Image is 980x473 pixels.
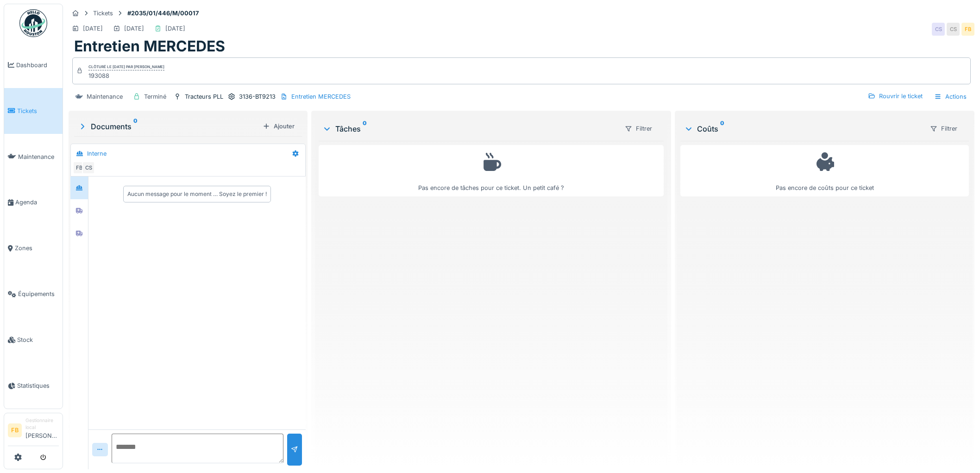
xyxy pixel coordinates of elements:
a: Dashboard [4,42,63,88]
div: [DATE] [165,24,185,33]
div: 3136-BT9213 [239,92,276,101]
div: [DATE] [124,24,144,33]
span: Statistiques [17,381,59,390]
img: Badge_color-CXgf-gQk.svg [19,9,47,37]
div: Terminé [144,92,166,101]
sup: 0 [133,121,138,132]
a: FB Gestionnaire local[PERSON_NAME] [8,417,59,446]
div: Filtrer [621,122,656,135]
a: Stock [4,317,63,363]
div: Filtrer [926,122,961,135]
div: Interne [87,149,107,158]
div: Pas encore de tâches pour ce ticket. Un petit café ? [325,149,658,192]
span: Zones [15,244,59,252]
span: Tickets [17,107,59,115]
div: [DATE] [83,24,103,33]
div: Entretien MERCEDES [291,92,351,101]
a: Tickets [4,88,63,134]
li: FB [8,423,22,437]
a: Équipements [4,271,63,317]
div: CS [947,23,960,36]
div: FB [961,23,974,36]
span: Équipements [18,290,59,298]
a: Agenda [4,180,63,226]
span: Maintenance [18,152,59,161]
strong: #2035/01/446/M/00017 [124,9,202,18]
a: Maintenance [4,134,63,180]
li: [PERSON_NAME] [25,417,59,444]
div: FB [73,161,86,174]
div: Tickets [93,9,113,18]
div: 193088 [88,71,164,80]
div: Coûts [684,123,922,134]
div: Actions [930,90,971,103]
div: Tâches [322,123,617,134]
div: Aucun message pour le moment … Soyez le premier ! [127,190,267,198]
span: Stock [17,335,59,344]
div: Clôturé le [DATE] par [PERSON_NAME] [88,64,164,70]
div: Maintenance [87,92,123,101]
div: Documents [78,121,259,132]
div: CS [932,23,945,36]
h1: Entretien MERCEDES [74,38,225,55]
span: Agenda [15,198,59,207]
a: Zones [4,226,63,271]
div: Rouvrir le ticket [864,90,926,102]
div: Gestionnaire local [25,417,59,431]
div: CS [82,161,95,174]
a: Statistiques [4,363,63,409]
div: Ajouter [259,120,298,132]
sup: 0 [720,123,724,134]
sup: 0 [363,123,367,134]
div: Tracteurs PLL [185,92,223,101]
span: Dashboard [16,61,59,69]
div: Pas encore de coûts pour ce ticket [686,149,963,192]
